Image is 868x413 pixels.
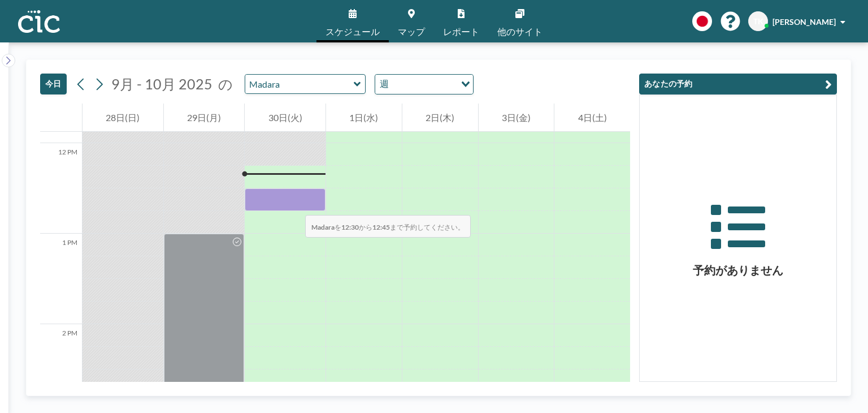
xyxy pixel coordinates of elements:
span: TK [753,16,763,27]
div: 28日(日) [83,104,163,132]
div: 2日(木) [402,104,478,132]
div: 3日(金) [479,104,554,132]
b: 12:30 [341,223,359,231]
input: Madara [245,75,354,93]
div: Search for option [375,75,473,94]
button: 今日 [40,74,67,94]
div: 12 PM [40,143,82,234]
span: レポート [443,27,479,36]
span: 他のサイト [497,27,542,36]
span: マップ [398,27,425,36]
div: 1 PM [40,234,82,324]
span: 週 [377,77,391,92]
button: あなたの予約 [639,74,837,94]
img: organization-logo [18,10,60,33]
input: Search for option [392,77,454,92]
span: 9月 - 10月 2025 [111,75,212,92]
b: Madara [311,223,335,231]
span: の [218,75,233,93]
h3: 予約がありません [640,263,836,277]
div: 4日(土) [554,104,630,132]
div: 29日(月) [164,104,245,132]
span: を から まで予約してください。 [305,215,471,238]
span: [PERSON_NAME] [772,17,836,27]
span: スケジュール [325,27,380,36]
b: 12:45 [372,223,390,231]
div: 30日(火) [245,104,325,132]
div: 1日(水) [326,104,402,132]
